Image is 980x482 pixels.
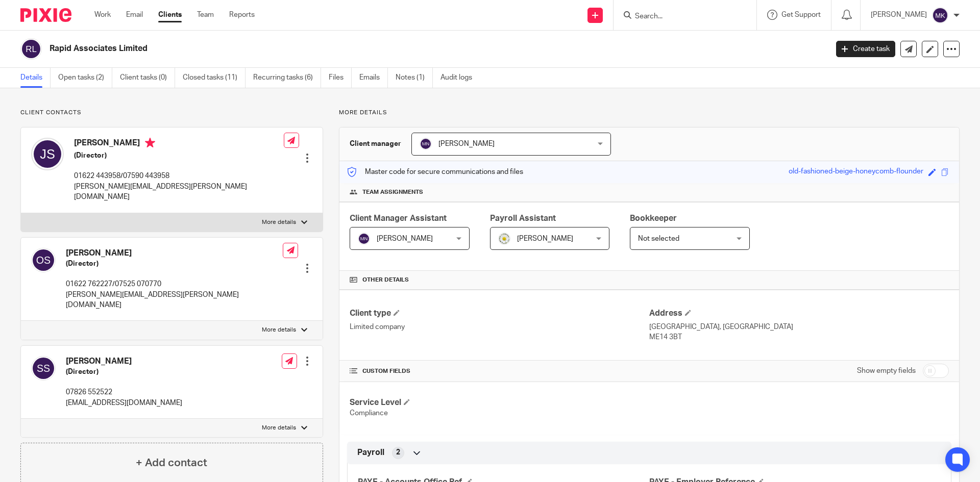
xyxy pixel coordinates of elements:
a: Create task [836,41,895,57]
p: [PERSON_NAME][EMAIL_ADDRESS][PERSON_NAME][DOMAIN_NAME] [66,290,283,311]
p: [GEOGRAPHIC_DATA], [GEOGRAPHIC_DATA] [649,322,949,332]
a: Team [197,10,214,20]
h5: (Director) [66,367,182,377]
span: Bookkeeper [630,214,677,222]
h4: + Add contact [136,455,207,471]
h4: Service Level [350,397,649,408]
h4: CUSTOM FIELDS [350,367,649,375]
span: [PERSON_NAME] [438,140,495,147]
a: Email [126,10,143,20]
p: More details [262,326,296,334]
p: [EMAIL_ADDRESS][DOMAIN_NAME] [66,398,182,408]
a: Notes (1) [396,68,433,88]
img: svg%3E [932,7,948,23]
h3: Client manager [350,139,401,149]
span: Team assignments [362,188,423,196]
div: old-fashioned-beige-honeycomb-flounder [789,166,923,178]
p: [PERSON_NAME][EMAIL_ADDRESS][PERSON_NAME][DOMAIN_NAME] [74,182,284,202]
a: Reports [229,10,255,20]
a: Recurring tasks (6) [253,68,321,88]
p: Master code for secure communications and files [347,167,523,177]
p: More details [262,424,296,432]
a: Client tasks (0) [120,68,175,88]
p: 01622 762227/07525 070770 [66,279,283,289]
span: Get Support [781,11,821,18]
img: svg%3E [20,38,42,60]
span: Client Manager Assistant [350,214,447,222]
span: Not selected [638,235,679,242]
h4: [PERSON_NAME] [66,356,182,367]
p: [PERSON_NAME] [871,10,927,20]
img: svg%3E [31,248,56,272]
h4: Client type [350,308,649,319]
a: Audit logs [440,68,480,88]
a: Closed tasks (11) [183,68,246,88]
span: Compliance [350,410,388,417]
p: More details [262,218,296,226]
a: Emails [359,68,388,88]
img: svg%3E [420,138,432,150]
span: 2 [396,447,400,458]
img: Pixie [20,8,71,22]
img: svg%3E [358,233,370,245]
span: [PERSON_NAME] [377,235,433,242]
a: Details [20,68,51,88]
span: Other details [362,276,409,284]
span: Payroll Assistant [490,214,556,222]
a: Clients [158,10,182,20]
p: 07826 552522 [66,387,182,397]
p: Limited company [350,322,649,332]
p: ME14 3BT [649,332,949,342]
input: Search [634,12,726,21]
a: Work [94,10,111,20]
img: svg%3E [31,138,64,170]
label: Show empty fields [857,366,916,376]
p: Client contacts [20,109,323,117]
h2: Rapid Associates Limited [50,43,667,54]
p: 01622 443958/07590 443958 [74,171,284,181]
p: More details [339,109,960,117]
a: Files [329,68,352,88]
h5: (Director) [66,259,283,269]
a: Open tasks (2) [58,68,112,88]
span: Payroll [357,447,384,458]
h5: (Director) [74,150,284,161]
i: Primary [145,138,155,148]
h4: Address [649,308,949,319]
img: Capture2.PNG [498,233,510,245]
span: [PERSON_NAME] [517,235,573,242]
img: svg%3E [31,356,56,380]
h4: [PERSON_NAME] [66,248,283,259]
h4: [PERSON_NAME] [74,138,284,150]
